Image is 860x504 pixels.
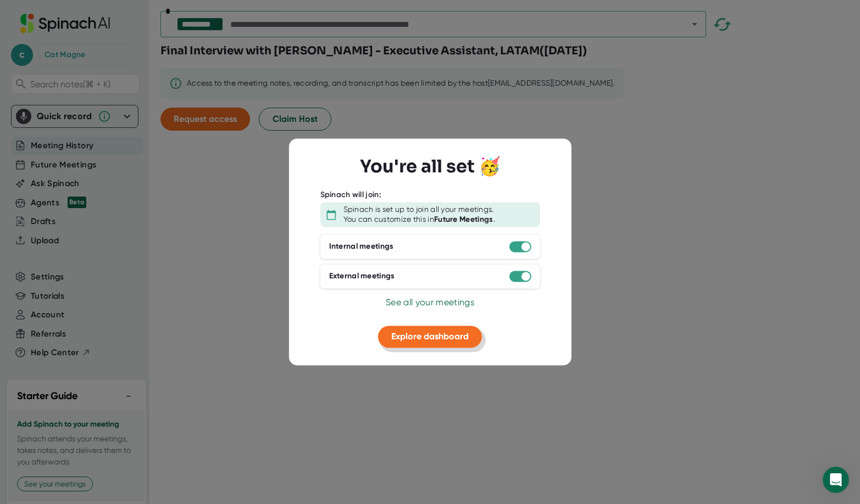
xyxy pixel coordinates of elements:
h3: You're all set 🥳 [360,156,501,177]
button: Explore dashboard [378,326,482,348]
div: Spinach is set up to join all your meetings. [343,205,494,215]
div: You can customize this in . [343,215,495,225]
iframe: Intercom live chat [823,467,849,493]
div: External meetings [329,272,395,282]
span: Explore dashboard [391,331,469,341]
div: Internal meetings [329,242,394,252]
span: See all your meetings [386,297,474,307]
div: Spinach will join: [320,190,381,200]
button: See all your meetings [386,296,474,309]
b: Future Meetings [434,215,493,224]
